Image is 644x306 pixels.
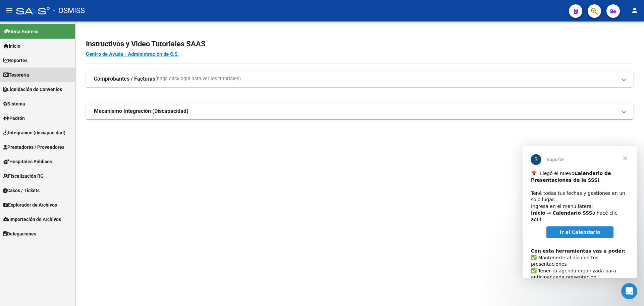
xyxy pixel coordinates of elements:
span: Tesorería [3,71,29,79]
span: Fiscalización RG [3,172,44,180]
mat-expansion-panel-header: Mecanismo Integración (Discapacidad) [86,103,633,119]
span: - OSMISS [53,3,85,18]
span: Padrón [3,115,25,122]
a: Centro de Ayuda - Administración de O.S. [86,51,179,57]
mat-icon: person [631,6,639,14]
mat-expansion-panel-header: Comprobantes / Facturas(haga click aquí para ver los tutoriales) [86,71,633,87]
iframe: Intercom live chat [621,283,637,299]
span: Liquidación de Convenios [3,86,62,93]
span: Integración (discapacidad) [3,129,65,136]
h2: Instructivos y Video Tutoriales SAAS [86,38,633,50]
span: Reportes [3,57,28,64]
mat-icon: menu [5,6,13,14]
span: (haga click aquí para ver los tutoriales) [155,75,241,83]
span: Casos / Tickets [3,187,40,194]
span: Sistema [3,100,25,107]
strong: Mecanismo Integración (Discapacidad) [94,107,189,115]
b: Con esta herramientas vas a poder: [8,102,103,107]
span: Inicio [3,42,20,50]
span: Explorador de Archivos [3,201,57,209]
iframe: Intercom live chat mensaje [523,146,637,278]
span: Firma Express [3,28,38,35]
div: ​✅ Mantenerte al día con tus presentaciones ✅ Tener tu agenda organizada para anticipar cada pres... [8,95,106,181]
strong: Comprobantes / Facturas [94,75,155,83]
span: Hospitales Públicos [3,158,52,165]
span: Importación de Archivos [3,216,61,223]
span: Delegaciones [3,230,36,237]
span: Prestadores / Proveedores [3,143,64,151]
